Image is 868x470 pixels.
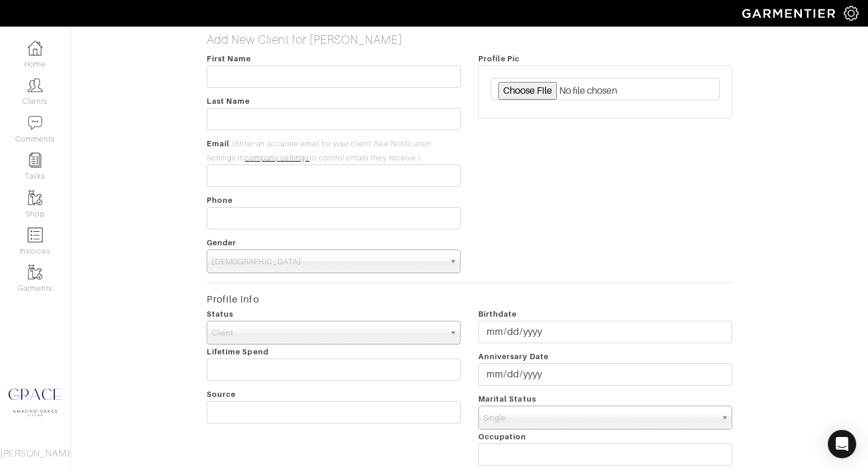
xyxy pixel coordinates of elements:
span: [DEMOGRAPHIC_DATA] [212,250,445,274]
img: dashboard-icon-dbcd8f5a0b271acd01030246c82b418ddd0df26cd7fceb0bd07c9910d44c42f6.png [28,41,43,55]
span: Phone [207,196,233,205]
a: company settings [245,154,310,162]
div: Open Intercom Messenger [828,430,856,458]
img: reminder-icon-8004d30b9f0a5d33ae49ab947aed9ed385cf756f9e5892f1edd6e32f2345188e.png [28,153,43,167]
span: Profile Pic [478,54,520,63]
img: gear-icon-white-bd11855cb880d31180b6d7d6211b90ccbf57a29d726f0c71d8c61bd08dd39cc2.png [844,6,859,21]
span: Single [484,406,716,430]
span: Marital Status [478,395,536,403]
img: comment-icon-a0a6a9ef722e966f86d9cbdc48e553b5cf19dbc54f86b18d962a5391bc8f6eb6.png [28,116,43,130]
span: Source [207,390,236,399]
img: clients-icon-6bae9207a08558b7cb47a8932f037763ab4055f8c8b6bfacd5dc20c3e0201464.png [28,78,43,93]
img: orders-icon-0abe47150d42831381b5fb84f609e132dff9fe21cb692f30cb5eec754e2cba89.png [28,228,43,242]
span: Anniversary Date [478,352,549,361]
span: Last Name [207,97,250,106]
span: Lifetime Spend [207,347,269,356]
span: Email [207,139,230,148]
span: (Enter an accurate email for your client. See Notification Settings in to control emails they rec... [207,140,432,162]
span: Birthdate [478,310,517,318]
img: garments-icon-b7da505a4dc4fd61783c78ac3ca0ef83fa9d6f193b1c9dc38574b1d14d53ca28.png [28,190,43,205]
span: Occupation [478,432,527,441]
span: Client [212,321,445,345]
img: garmentier-logo-header-white-b43fb05a5012e4ada735d5af1a66efaba907eab6374d6393d1fbf88cb4ef424d.png [736,3,844,24]
span: First Name [207,54,252,63]
img: garments-icon-b7da505a4dc4fd61783c78ac3ca0ef83fa9d6f193b1c9dc38574b1d14d53ca28.png [28,265,43,280]
strong: Profile Info [207,294,259,305]
span: Gender [207,238,236,247]
h5: Add New Client for [PERSON_NAME] [207,32,732,47]
span: Status [207,310,233,318]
